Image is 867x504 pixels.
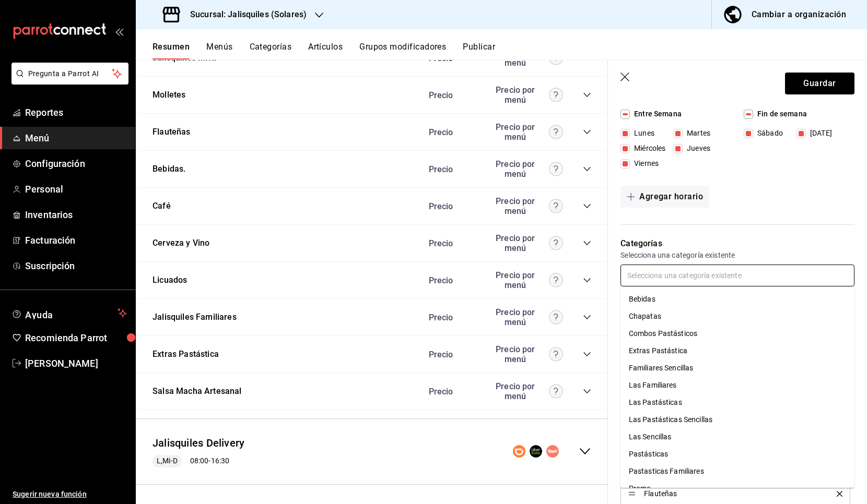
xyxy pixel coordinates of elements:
[620,265,854,286] input: Selecciona una categoría existente
[418,90,485,100] div: Precio
[583,165,591,173] button: collapse-category-row
[153,349,219,361] button: Extras Pastástica
[25,208,127,222] span: Inventarios
[359,42,446,59] button: Grupos modificadores
[153,436,244,451] button: Jalisquiles Delivery
[620,186,709,208] button: Agregar horario
[153,163,185,175] button: Bebidas.
[583,313,591,321] button: collapse-category-row
[620,342,854,359] li: Extras Pastástica
[28,68,112,79] span: Pregunta a Parrot AI
[806,128,832,139] span: [DATE]
[11,63,128,85] button: Pregunta a Parrot AI
[752,7,846,22] div: Cambiar a organización
[418,387,485,397] div: Precio
[13,489,127,500] span: Sugerir nueva función
[583,350,591,358] button: collapse-category-row
[153,274,187,286] button: Licuados
[490,381,563,401] div: Precio por menú
[115,27,123,35] button: open_drawer_menu
[583,276,591,284] button: collapse-category-row
[620,308,854,325] li: Chapatas
[25,157,127,171] span: Configuración
[136,427,608,476] div: collapse-menu-row
[25,356,127,370] span: [PERSON_NAME]
[620,237,854,250] p: Categorías
[753,109,807,119] span: Fin de semana
[25,259,127,273] span: Suscripción
[153,455,244,467] div: 08:00 - 16:30
[490,159,563,179] div: Precio por menú
[490,344,563,364] div: Precio por menú
[630,128,654,139] span: Lunes
[490,270,563,290] div: Precio por menú
[620,428,854,446] li: Las Sencillas
[25,233,127,247] span: Facturación
[153,42,190,59] button: Resumen
[153,311,237,323] button: Jalisquiles Familiares
[153,386,242,398] button: Salsa Macha Artesanal
[620,411,854,428] li: Las Pastásticas Sencillas
[7,76,128,87] a: Pregunta a Parrot AI
[25,131,127,145] span: Menú
[630,143,665,154] span: Miércoles
[630,158,659,169] span: Viernes
[644,490,821,497] span: Flauteñas
[620,325,854,342] li: Combos Pastásticos
[490,85,563,105] div: Precio por menú
[182,8,307,21] h3: Sucursal: Jalisquiles (Solares)
[418,313,485,322] div: Precio
[463,42,495,59] button: Publicar
[620,446,854,463] li: Pastásticas
[250,42,292,59] button: Categorías
[418,275,485,285] div: Precio
[153,89,185,101] button: Molletes
[153,126,191,138] button: Flauteñas
[25,105,127,119] span: Reportes
[583,239,591,247] button: collapse-category-row
[418,238,485,248] div: Precio
[418,127,485,137] div: Precio
[620,377,854,394] li: Las Familiares
[153,42,867,59] div: navigation tabs
[583,387,591,395] button: collapse-category-row
[785,73,854,94] button: Guardar
[153,200,171,212] button: Café
[683,128,710,139] span: Martes
[418,164,485,174] div: Precio
[630,109,682,119] span: Entre Semana
[153,455,182,466] span: L,Mi-D
[25,331,127,345] span: Recomienda Parrot
[753,128,783,139] span: Sábado
[490,233,563,253] div: Precio por menú
[490,307,563,327] div: Precio por menú
[583,128,591,136] button: collapse-category-row
[25,182,127,196] span: Personal
[490,122,563,142] div: Precio por menú
[583,202,591,210] button: collapse-category-row
[308,42,343,59] button: Artículos
[620,394,854,411] li: Las Pastásticas
[25,307,113,319] span: Ayuda
[829,491,842,497] button: delete
[620,359,854,377] li: Familiares Sencillas
[490,196,563,216] div: Precio por menú
[153,237,209,249] button: Cerveza y Vino
[583,91,591,99] button: collapse-category-row
[683,143,710,154] span: Jueves
[418,350,485,359] div: Precio
[620,463,854,480] li: Pastasticas Familiares
[620,291,854,308] li: Bebidas
[206,42,232,59] button: Menús
[620,250,854,260] p: Selecciona una categoría existente
[620,480,854,497] li: Promo
[418,201,485,211] div: Precio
